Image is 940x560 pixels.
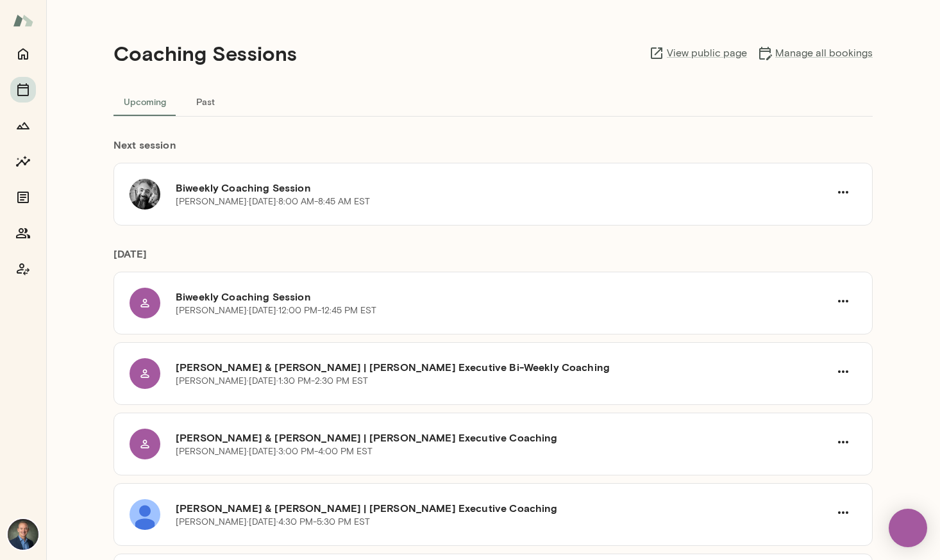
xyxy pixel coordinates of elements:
[176,195,370,208] p: [PERSON_NAME] · [DATE] · 8:00 AM-8:45 AM EST
[176,430,830,445] h6: [PERSON_NAME] & [PERSON_NAME] | [PERSON_NAME] Executive Coaching
[176,180,830,195] h6: Biweekly Coaching Session
[10,41,36,67] button: Home
[10,185,36,210] button: Documents
[757,45,873,61] a: Manage all bookings
[10,149,36,174] button: Insights
[113,246,873,272] h6: [DATE]
[10,256,36,282] button: Coach app
[13,8,33,33] img: Mento
[10,113,36,138] button: Growth Plan
[649,45,747,61] a: View public page
[176,359,830,375] h6: [PERSON_NAME] & [PERSON_NAME] | [PERSON_NAME] Executive Bi-Weekly Coaching
[176,500,830,516] h6: [PERSON_NAME] & [PERSON_NAME] | [PERSON_NAME] Executive Coaching
[10,220,36,246] button: Members
[176,289,830,304] h6: Biweekly Coaching Session
[176,304,376,317] p: [PERSON_NAME] · [DATE] · 12:00 PM-12:45 PM EST
[176,86,234,117] button: Past
[176,516,370,529] p: [PERSON_NAME] · [DATE] · 4:30 PM-5:30 PM EST
[113,41,297,65] h4: Coaching Sessions
[113,86,176,117] button: Upcoming
[113,137,873,163] h6: Next session
[10,77,36,103] button: Sessions
[176,445,373,458] p: [PERSON_NAME] · [DATE] · 3:00 PM-4:00 PM EST
[176,375,368,388] p: [PERSON_NAME] · [DATE] · 1:30 PM-2:30 PM EST
[8,519,38,550] img: Michael Alden
[113,86,873,117] div: basic tabs example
